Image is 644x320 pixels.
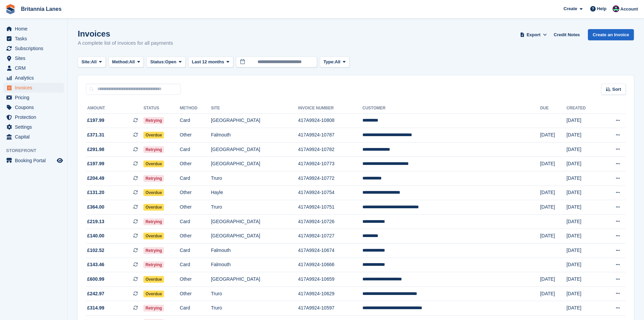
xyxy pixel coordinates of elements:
a: Preview store [56,156,64,165]
td: [DATE] [567,286,601,301]
td: [GEOGRAPHIC_DATA] [211,229,298,243]
span: Overdue [143,204,164,211]
td: [DATE] [567,200,601,215]
td: [DATE] [567,243,601,258]
span: Account [620,6,638,13]
span: £143.46 [87,261,104,268]
td: 417A9924-10782 [298,142,362,157]
td: Other [180,200,211,215]
th: Site [211,103,298,114]
td: [DATE] [567,171,601,186]
td: Falmouth [211,243,298,258]
td: [GEOGRAPHIC_DATA] [211,157,298,171]
span: Overdue [143,132,164,138]
td: Other [180,272,211,287]
span: Overdue [143,161,164,167]
td: Truro [211,286,298,301]
button: Type: All [320,57,350,68]
span: £371.31 [87,131,104,138]
td: [GEOGRAPHIC_DATA] [211,113,298,128]
span: Sort [612,86,621,93]
a: menu [3,156,64,165]
td: Falmouth [211,258,298,272]
button: Export [519,29,548,40]
span: All [129,59,135,65]
a: menu [3,24,64,34]
td: 417A9924-10666 [298,258,362,272]
span: £140.00 [87,232,104,239]
td: 417A9924-10772 [298,171,362,186]
td: [DATE] [567,301,601,316]
img: stora-icon-8386f47178a22dfd0bd8f6a31ec36ba5ce8667c1dd55bd0f319d3a0aa187defe.svg [5,4,16,14]
td: 417A9924-10754 [298,186,362,200]
span: Overdue [143,276,164,283]
td: Truro [211,200,298,215]
td: Card [180,113,211,128]
td: Other [180,128,211,143]
td: [DATE] [567,142,601,157]
th: Due [540,103,567,114]
a: menu [3,112,64,122]
td: [DATE] [567,157,601,171]
span: £314.99 [87,304,104,312]
td: [DATE] [567,113,601,128]
span: £242.97 [87,290,104,297]
a: menu [3,132,64,142]
span: £131.20 [87,189,104,196]
td: [DATE] [567,128,601,143]
span: Coupons [15,103,55,112]
td: [DATE] [567,258,601,272]
td: [DATE] [567,186,601,200]
td: 417A9924-10773 [298,157,362,171]
td: 417A9924-10597 [298,301,362,316]
td: [DATE] [567,272,601,287]
span: Help [597,5,606,12]
th: Amount [86,103,143,114]
td: [DATE] [540,157,567,171]
td: Card [180,214,211,229]
td: [DATE] [540,272,567,287]
span: Method: [112,59,129,65]
a: menu [3,44,64,53]
span: Storefront [6,147,67,154]
td: 417A9924-10727 [298,229,362,243]
span: Retrying [143,175,164,182]
td: Truro [211,301,298,316]
a: menu [3,34,64,43]
span: Invoices [15,83,55,92]
span: Sites [15,54,55,63]
span: Retrying [143,218,164,225]
td: Hayle [211,186,298,200]
span: Overdue [143,189,164,196]
span: Protection [15,112,55,122]
a: menu [3,122,64,132]
td: [DATE] [567,214,601,229]
td: [GEOGRAPHIC_DATA] [211,214,298,229]
td: Card [180,258,211,272]
a: Britannia Lanes [18,3,64,15]
span: Subscriptions [15,44,55,53]
td: [DATE] [567,229,601,243]
span: £600.99 [87,276,104,283]
th: Customer [362,103,540,114]
a: menu [3,83,64,92]
span: £291.98 [87,146,104,153]
th: Created [567,103,601,114]
a: menu [3,93,64,102]
td: [GEOGRAPHIC_DATA] [211,272,298,287]
td: Truro [211,171,298,186]
span: Booking Portal [15,156,55,165]
span: Retrying [143,261,164,268]
span: Type: [324,59,335,65]
td: 417A9924-10751 [298,200,362,215]
td: 417A9924-10674 [298,243,362,258]
td: Card [180,301,211,316]
td: [DATE] [540,286,567,301]
span: Overdue [143,291,164,297]
td: [GEOGRAPHIC_DATA] [211,142,298,157]
th: Status [143,103,180,114]
span: Retrying [143,247,164,254]
span: £102.52 [87,247,104,254]
span: CRM [15,63,55,73]
td: Card [180,243,211,258]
